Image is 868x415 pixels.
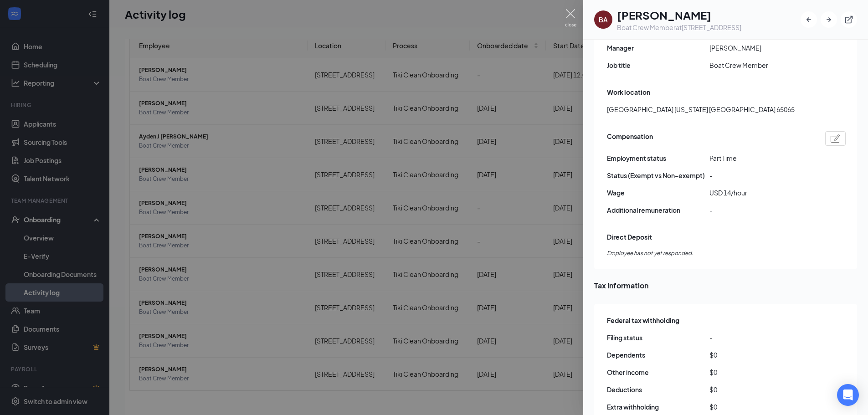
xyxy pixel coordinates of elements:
[709,384,812,395] span: $0
[607,232,652,242] span: Direct Deposit
[709,333,812,343] span: -
[607,170,709,180] span: Status (Exempt vs Non-exempt)
[607,60,709,70] span: Job title
[607,43,709,53] span: Manager
[837,384,859,406] div: Open Intercom Messenger
[607,249,846,258] span: Employee has not yet responded.
[594,280,857,291] span: Tax information
[804,15,813,24] svg: ArrowLeftNew
[841,11,857,28] button: ExternalLink
[709,350,812,360] span: $0
[617,23,741,32] div: Boat Crew Member at [STREET_ADDRESS]
[844,15,853,24] svg: ExternalLink
[607,153,709,163] span: Employment status
[617,7,741,23] h1: [PERSON_NAME]
[607,333,709,343] span: Filing status
[709,170,812,180] span: -
[709,205,812,215] span: -
[607,350,709,360] span: Dependents
[607,205,709,215] span: Additional remuneration
[607,367,709,377] span: Other income
[709,60,812,70] span: Boat Crew Member
[607,131,653,146] span: Compensation
[709,43,812,53] span: [PERSON_NAME]
[709,153,812,163] span: Part Time
[607,87,650,97] span: Work location
[709,367,812,377] span: $0
[607,402,709,412] span: Extra withholding
[821,11,837,28] button: ArrowRight
[607,315,679,325] span: Federal tax withholding
[801,11,817,28] button: ArrowLeftNew
[599,15,608,24] div: BA
[607,384,709,395] span: Deductions
[607,104,795,114] span: [GEOGRAPHIC_DATA] [US_STATE] [GEOGRAPHIC_DATA] 65065
[824,15,833,24] svg: ArrowRight
[709,402,812,412] span: $0
[607,188,709,198] span: Wage
[709,188,812,198] span: USD 14/hour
